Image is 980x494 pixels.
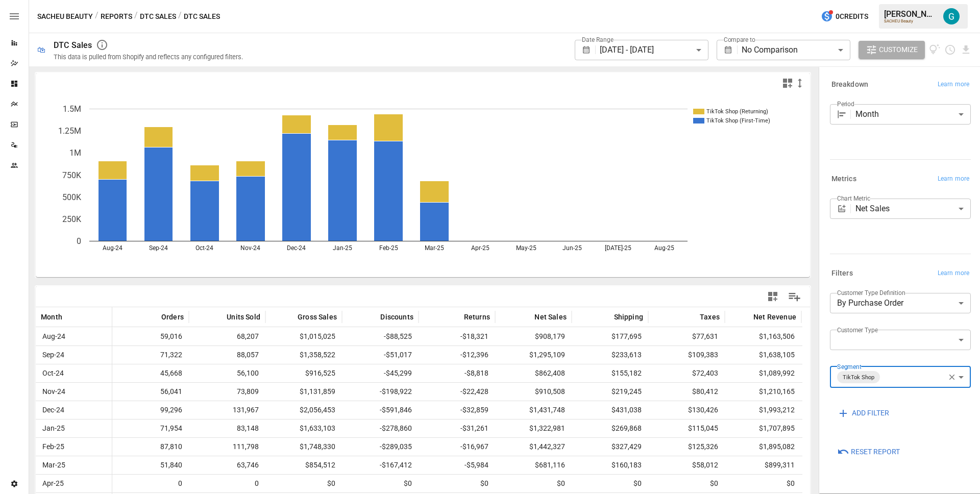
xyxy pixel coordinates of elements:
span: Sep-24 [41,346,66,364]
span: -$278,860 [347,419,413,437]
span: Apr-25 [41,475,65,492]
span: -$5,984 [424,456,490,474]
button: View documentation [929,41,941,59]
div: 🛍 [37,45,45,55]
span: -$16,967 [424,438,490,456]
span: Learn more [938,268,969,279]
span: 0 Credits [836,10,868,23]
span: $0 [730,475,796,492]
span: $1,442,327 [500,438,567,456]
span: $1,163,506 [730,328,796,345]
span: Learn more [938,174,969,184]
span: $177,695 [577,328,643,345]
span: Jan-25 [41,419,66,437]
svg: A chart. [36,93,802,277]
button: Reports [101,10,132,23]
span: $908,179 [500,328,567,345]
span: 56,100 [194,364,260,382]
button: Customize [859,41,925,59]
span: Gross Sales [298,312,337,322]
div: Gavin Acres [943,8,960,24]
span: $1,295,109 [500,346,567,364]
span: $1,358,522 [271,346,337,364]
span: $1,748,330 [271,438,337,456]
button: Schedule report [944,44,956,56]
span: 51,840 [117,456,184,474]
span: ADD FILTER [852,407,889,419]
span: -$289,035 [347,438,413,456]
span: 87,810 [117,438,184,456]
span: $115,045 [653,419,720,437]
text: Mar-25 [425,244,444,252]
span: $1,638,105 [730,346,796,364]
div: / [178,10,182,23]
span: 71,954 [117,419,184,437]
span: $910,508 [500,383,567,401]
span: Learn more [938,80,969,90]
text: Nov-24 [240,244,260,252]
label: Customer Type [837,326,878,334]
text: Aug-24 [103,244,122,252]
span: -$51,017 [347,346,413,364]
span: Orders [161,312,184,322]
span: $0 [424,475,490,492]
span: $130,426 [653,401,720,419]
span: $0 [271,475,337,492]
div: Month [855,104,971,125]
span: $269,868 [577,419,643,437]
span: $77,631 [653,328,720,345]
span: 0 [117,475,184,492]
label: Compare to [724,35,755,44]
span: -$198,922 [347,383,413,401]
text: 1.5M [63,104,81,114]
span: 99,296 [117,401,184,419]
span: 83,148 [194,419,260,437]
span: -$22,428 [424,383,490,401]
span: Returns [464,312,490,322]
span: -$12,396 [424,346,490,364]
span: $1,089,992 [730,364,796,382]
div: By Purchase Order [830,293,971,313]
button: SACHEU Beauty [37,10,93,23]
span: $109,383 [653,346,720,364]
label: Chart Metric [837,194,870,203]
span: Net Revenue [753,312,796,322]
span: -$88,525 [347,328,413,345]
div: This data is pulled from Shopify and reflects any configured filters. [54,53,243,61]
span: $1,015,025 [271,328,337,345]
text: Oct-24 [195,244,213,252]
button: ADD FILTER [830,404,896,423]
span: -$591,846 [347,401,413,419]
span: $1,131,859 [271,383,337,401]
span: $160,183 [577,456,643,474]
span: $72,403 [653,364,720,382]
button: Download report [960,44,972,56]
span: -$167,412 [347,456,413,474]
span: 88,057 [194,346,260,364]
span: $431,038 [577,401,643,419]
span: Shipping [614,312,643,322]
text: Jan-25 [333,244,352,252]
span: $80,412 [653,383,720,401]
div: [PERSON_NAME] [884,9,937,19]
text: 750K [62,170,82,180]
div: Net Sales [855,199,971,219]
span: 56,041 [117,383,184,401]
span: 73,809 [194,383,260,401]
span: $1,322,981 [500,419,567,437]
span: $0 [347,475,413,492]
span: $155,182 [577,364,643,382]
span: Discounts [380,312,413,322]
span: $0 [500,475,567,492]
button: 0Credits [817,7,872,26]
span: 0 [194,475,260,492]
span: Dec-24 [41,401,66,419]
text: Jun-25 [562,244,582,252]
text: Feb-25 [379,244,398,252]
div: / [95,10,99,23]
span: $219,245 [577,383,643,401]
span: 71,322 [117,346,184,364]
span: Month [41,312,62,322]
h6: Breakdown [831,79,868,90]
